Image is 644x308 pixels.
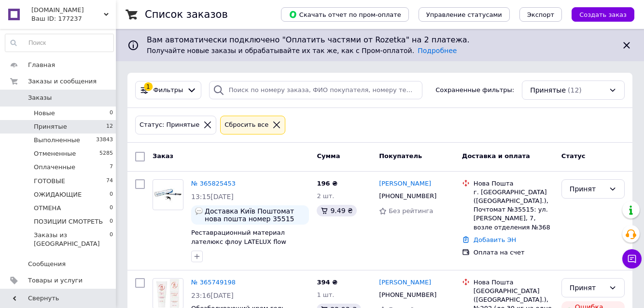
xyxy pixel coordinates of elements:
[31,14,116,23] div: Ваш ID: 177237
[377,289,438,301] div: [PHONE_NUMBER]
[289,10,401,19] span: Скачать отчет по пром-оплате
[317,180,337,187] span: 196 ₴
[317,291,334,298] span: 1 шт.
[317,152,340,160] span: Сумма
[34,231,110,248] span: Заказы из [GEOGRAPHIC_DATA]
[191,292,234,299] span: 23:16[DATE]
[28,94,52,102] span: Заказы
[474,278,554,287] div: Нова Пошта
[191,193,234,201] span: 13:15[DATE]
[138,120,201,130] div: Статус: Принятые
[154,86,183,95] span: Фильтры
[195,207,203,215] img: :speech_balloon:
[530,85,566,95] span: Принятые
[572,7,634,22] button: Создать заказ
[205,207,305,223] span: Доставка Київ Поштомат нова пошта номер 35515
[426,11,502,18] span: Управление статусами
[106,177,113,186] span: 74
[153,179,183,210] a: Фото товару
[389,207,433,214] span: Без рейтинга
[145,9,228,20] h1: Список заказов
[317,279,337,286] span: 394 ₴
[519,7,562,22] button: Экспорт
[223,120,270,130] div: Сбросить все
[96,136,113,145] span: 33843
[622,249,642,268] button: Чат с покупателем
[110,190,113,199] span: 0
[110,109,113,118] span: 0
[147,47,457,54] span: Получайте новые заказы и обрабатывайте их так же, как с Пром-оплатой.
[34,217,103,226] span: ПОЗИЦИИ СМОТРЕТЬ
[191,279,236,286] a: № 365749198
[418,47,457,54] a: Подробнее
[474,248,554,257] div: Оплата на счет
[28,77,97,86] span: Заказы и сообщения
[28,61,55,69] span: Главная
[379,278,431,287] a: [PERSON_NAME]
[153,152,173,160] span: Заказ
[153,186,183,203] img: Фото товару
[191,229,286,245] a: Реставрационный материал лателюкс флоу LATELUX flow
[561,152,586,160] span: Статус
[99,149,113,158] span: 5285
[579,11,627,18] span: Создать заказ
[570,282,605,293] div: Принят
[379,179,431,188] a: [PERSON_NAME]
[34,109,55,118] span: Новые
[110,204,113,213] span: 0
[34,149,76,158] span: Отмененные
[110,217,113,226] span: 0
[28,260,66,268] span: Сообщения
[317,192,334,200] span: 2 шт.
[191,180,236,187] a: № 365825453
[106,122,113,131] span: 12
[474,236,516,243] a: Добавить ЭН
[209,81,422,100] input: Поиск по номеру заказа, ФИО покупателя, номеру телефона, Email, номеру накладной
[377,190,438,202] div: [PHONE_NUMBER]
[34,190,82,199] span: ОЖИДАЮЩИЕ
[462,152,530,160] span: Доставка и оплата
[568,86,582,94] span: (12)
[34,177,65,186] span: ГОТОВЫЕ
[147,35,613,46] span: Вам автоматически подключено "Оплатить частями от Rozetka" на 2 платежа.
[34,163,75,172] span: Оплаченные
[34,204,61,213] span: ОТМЕНА
[34,136,80,145] span: Выполненные
[419,7,510,22] button: Управление статусами
[110,163,113,172] span: 7
[34,122,67,131] span: Принятые
[435,86,514,95] span: Сохраненные фильтры:
[317,205,356,216] div: 9.49 ₴
[474,179,554,188] div: Нова Пошта
[31,6,104,14] span: URANCLUB.COM.UA
[527,11,554,18] span: Экспорт
[5,34,113,52] input: Поиск
[474,188,554,232] div: г. [GEOGRAPHIC_DATA] ([GEOGRAPHIC_DATA].), Почтомат №35515: ул. [PERSON_NAME], 7, возле отделения...
[144,82,153,91] div: 1
[570,184,605,194] div: Принят
[562,11,634,18] a: Создать заказ
[379,152,422,160] span: Покупатель
[281,7,409,22] button: Скачать отчет по пром-оплате
[28,276,83,285] span: Товары и услуги
[110,231,113,248] span: 0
